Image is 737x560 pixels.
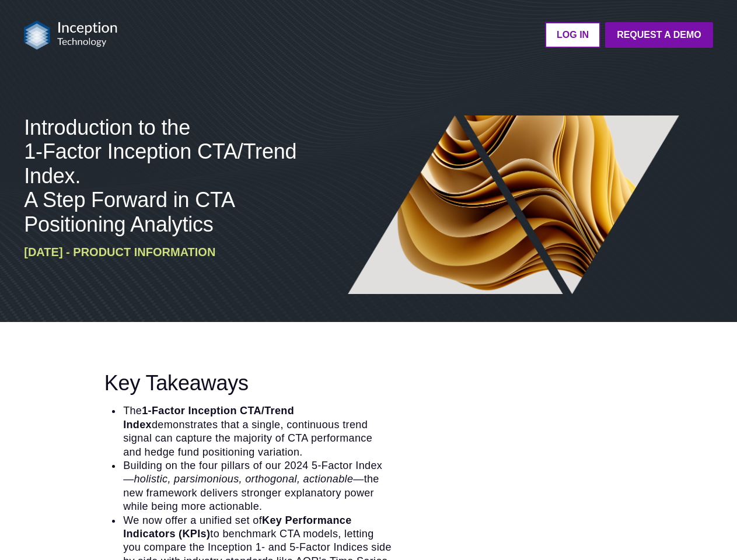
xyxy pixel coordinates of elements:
[557,30,589,40] strong: LOG IN
[24,116,296,236] span: Introduction to the 1-Factor Inception CTA/Trend Index. A Step Forward in CTA Positioning Analytics
[123,473,364,485] i: —holistic, parsimonious, orthogonal, actionable—
[122,404,392,459] li: The demonstrates that a single, continuous trend signal can capture the majority of CTA performan...
[123,405,294,430] strong: 1-Factor Inception CTA/Trend Index
[123,514,351,540] strong: Key Performance Indicators (KPIs)
[617,30,701,40] strong: Request a Demo
[24,246,306,259] h6: [DATE] - Product Information
[545,22,600,48] a: LOG IN
[104,371,392,395] h3: Key Takeaways
[122,459,392,514] li: Building on the four pillars of our 2024 5-Factor Index the new framework delivers stronger expla...
[605,22,713,48] a: Request a Demo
